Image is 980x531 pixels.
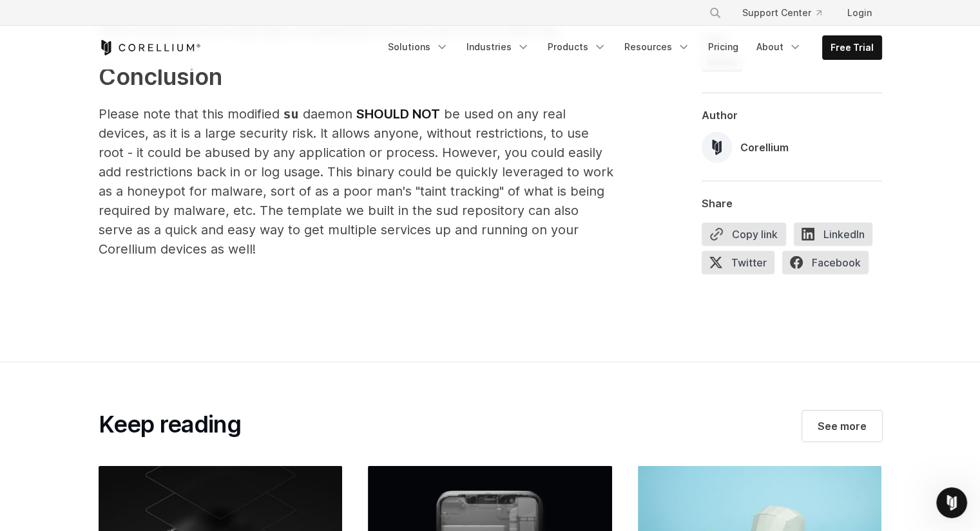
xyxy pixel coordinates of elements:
[700,35,746,59] a: Pricing
[794,223,872,246] span: LinkedIn
[99,40,201,55] a: Corellium Home
[749,35,809,59] a: About
[818,418,867,434] span: See more
[99,411,241,439] h2: Keep reading
[380,35,882,60] div: Navigation Menu
[782,251,876,279] a: Facebook
[936,487,967,518] iframe: Intercom live chat
[540,35,614,59] a: Products
[702,109,882,122] div: Author
[459,35,537,59] a: Industries
[99,104,614,259] p: Please note that this modified daemon be used on any real devices, as it is a large security risk...
[704,1,727,24] button: Search
[702,251,774,274] span: Twitter
[283,106,299,122] code: su
[702,132,733,163] img: Corellium
[380,35,456,59] a: Solutions
[837,1,882,24] a: Login
[356,106,440,122] strong: SHOULD NOT
[99,59,614,94] h2: Conclusion
[802,411,882,442] a: See more
[702,251,782,279] a: Twitter
[693,1,882,24] div: Navigation Menu
[617,35,698,59] a: Resources
[794,223,880,251] a: LinkedIn
[740,140,789,155] div: Corellium
[782,251,869,274] span: Facebook
[732,1,832,24] a: Support Center
[823,36,881,59] a: Free Trial
[702,223,786,246] button: Copy link
[702,197,882,210] div: Share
